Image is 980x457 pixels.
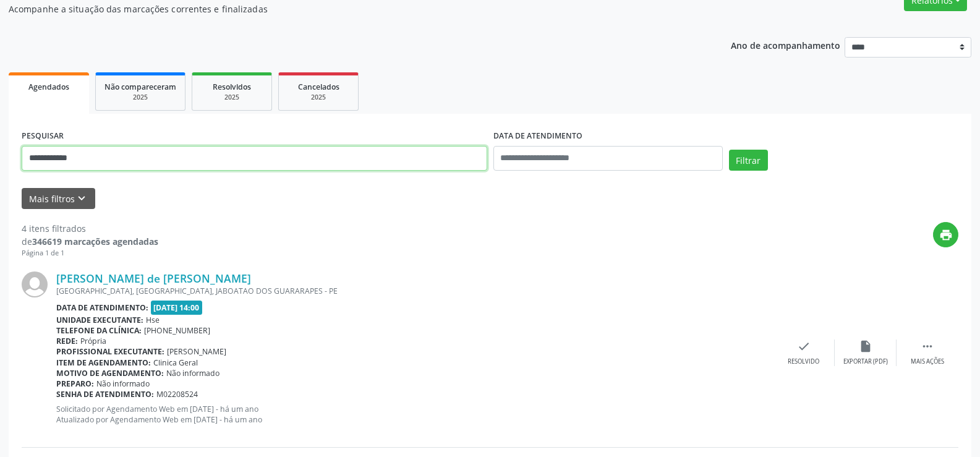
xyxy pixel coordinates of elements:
[9,2,683,15] p: Acompanhe a situação das marcações correntes e finalizadas
[921,340,934,353] i: 
[151,301,203,315] span: [DATE] 14:00
[56,302,148,313] b: Data de atendimento:
[56,378,94,389] b: Preparo:
[56,389,154,399] b: Senha de atendimento:
[298,82,339,92] span: Cancelados
[167,346,226,357] span: [PERSON_NAME]
[56,286,773,296] div: [GEOGRAPHIC_DATA], [GEOGRAPHIC_DATA], JABOATAO DOS GUARARAPES - PE
[153,357,198,368] span: Clinica Geral
[166,368,219,378] span: Não informado
[933,222,958,247] button: print
[288,93,349,102] div: 2025
[56,315,143,325] b: Unidade executante:
[56,271,251,285] a: [PERSON_NAME] de [PERSON_NAME]
[56,357,151,368] b: Item de agendamento:
[96,378,150,389] span: Não informado
[22,235,158,248] div: de
[56,346,164,357] b: Profissional executante:
[911,357,944,366] div: Mais ações
[788,357,819,366] div: Resolvido
[32,236,158,247] strong: 346619 marcações agendadas
[797,340,811,353] i: check
[22,188,95,210] button: Mais filtroskeyboard_arrow_down
[201,93,263,102] div: 2025
[56,325,142,336] b: Telefone da clínica:
[104,82,176,92] span: Não compareceram
[213,82,251,92] span: Resolvidos
[144,325,210,336] span: [PHONE_NUMBER]
[80,336,106,346] span: Própria
[22,248,158,258] div: Página 1 de 1
[493,127,582,146] label: DATA DE ATENDIMENTO
[56,336,78,346] b: Rede:
[28,82,69,92] span: Agendados
[939,228,953,242] i: print
[56,368,164,378] b: Motivo de agendamento:
[22,271,48,297] img: img
[729,150,768,171] button: Filtrar
[104,93,176,102] div: 2025
[146,315,160,325] span: Hse
[859,340,872,353] i: insert_drive_file
[75,192,88,205] i: keyboard_arrow_down
[156,389,198,399] span: M02208524
[22,222,158,235] div: 4 itens filtrados
[843,357,888,366] div: Exportar (PDF)
[56,404,773,425] p: Solicitado por Agendamento Web em [DATE] - há um ano Atualizado por Agendamento Web em [DATE] - h...
[22,127,64,146] label: PESQUISAR
[731,37,840,53] p: Ano de acompanhamento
